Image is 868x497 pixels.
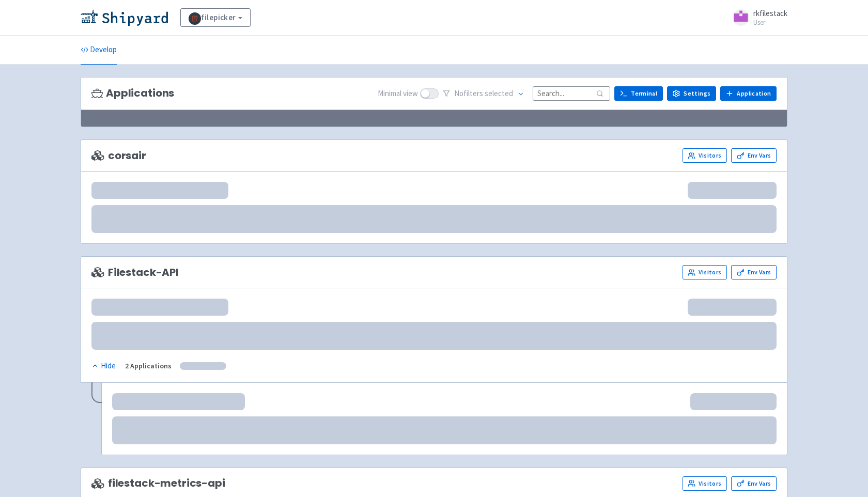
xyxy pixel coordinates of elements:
button: Hide [91,360,117,372]
span: Filestack-API [91,267,179,278]
a: Env Vars [731,265,777,279]
span: rkfilestack [753,8,787,18]
input: Search... [533,86,610,100]
a: Settings [667,86,716,101]
span: selected [485,88,513,98]
span: filestack-metrics-api [91,477,225,489]
a: Application [720,86,777,101]
span: No filter s [454,88,513,100]
span: corsair [91,150,146,162]
a: Terminal [614,86,663,101]
a: Env Vars [731,148,777,163]
small: User [753,19,787,26]
a: filepicker [180,8,251,27]
a: Visitors [683,476,727,491]
span: Minimal view [378,88,418,100]
img: Shipyard logo [81,9,168,26]
a: Develop [81,36,117,65]
a: Visitors [683,148,727,163]
a: rkfilestack User [726,9,787,26]
a: Env Vars [731,476,777,491]
h3: Applications [91,87,174,99]
a: Visitors [683,265,727,279]
div: Hide [91,360,116,372]
div: 2 Applications [125,360,172,372]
